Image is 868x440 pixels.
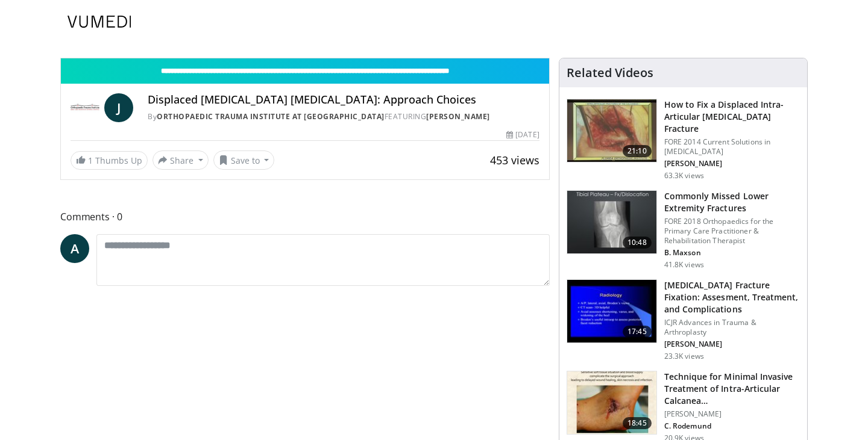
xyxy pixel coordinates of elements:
img: VuMedi Logo [68,16,131,28]
span: 21:10 [623,145,652,157]
h3: Technique for Minimal Invasive Treatment of Intra-Articular Calcaneal Fractures [664,371,800,407]
span: Comments 0 [60,209,550,225]
p: FORE 2018 Orthopaedics for the Primary Care Practitioner & Rehabilitation Therapist [664,217,800,246]
a: [PERSON_NAME] [426,111,490,122]
h3: [MEDICAL_DATA] Fracture Fixation: Assesment, Treatment, and Complications [664,279,800,315]
img: 4aa379b6-386c-4fb5-93ee-de5617843a87.150x105_q85_crop-smart_upscale.jpg [567,191,656,253]
p: Benjamin Maxson [664,248,800,258]
span: 1 [88,155,93,166]
a: 21:10 How to Fix a Displaced Intra-Articular [MEDICAL_DATA] Fracture FORE 2014 Current Solutions ... [567,99,800,181]
span: 18:45 [623,417,652,429]
p: [PERSON_NAME] [664,409,800,419]
p: Steven Weinfeld [664,339,800,349]
p: 23.3K views [664,352,704,361]
p: FORE 2014 Current Solutions in [MEDICAL_DATA] [664,137,800,156]
img: 55ff4537-6d30-4030-bbbb-bab469c05b17.150x105_q85_crop-smart_upscale.jpg [567,99,656,162]
div: [DATE] [506,129,539,140]
img: 297020_0000_1.png.150x105_q85_crop-smart_upscale.jpg [567,280,656,342]
a: 17:45 [MEDICAL_DATA] Fracture Fixation: Assesment, Treatment, and Complications ICJR Advances in ... [567,279,800,361]
span: 453 views [490,153,539,167]
h3: How to Fix a Displaced Intra-Articular [MEDICAL_DATA] Fracture [664,99,800,135]
p: ICJR Advances in Trauma & Arthroplasty [664,318,800,337]
h3: Commonly Missed Lower Extremity Fractures [664,190,800,214]
button: Save to [213,150,275,170]
img: dedc188c-4393-4618-b2e6-7381f7e2f7ad.150x105_q85_crop-smart_upscale.jpg [567,371,656,434]
img: Orthopaedic Trauma Institute at UCSF [71,93,99,122]
span: 17:45 [623,326,652,338]
a: A [60,234,89,263]
h4: Related Videos [567,66,653,80]
p: Christian Rodemund [664,421,800,431]
a: Orthopaedic Trauma Institute at [GEOGRAPHIC_DATA] [157,111,385,122]
p: 63.3K views [664,171,704,181]
h4: Displaced [MEDICAL_DATA] [MEDICAL_DATA]: Approach Choices [148,93,539,107]
p: 41.8K views [664,260,704,270]
div: By FEATURING [148,111,539,122]
a: 10:48 Commonly Missed Lower Extremity Fractures FORE 2018 Orthopaedics for the Primary Care Pract... [567,190,800,270]
p: Roy Sanders [664,159,800,169]
a: J [104,93,133,122]
a: 1 Thumbs Up [71,151,148,170]
button: Share [153,150,209,170]
span: 10:48 [623,237,652,249]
